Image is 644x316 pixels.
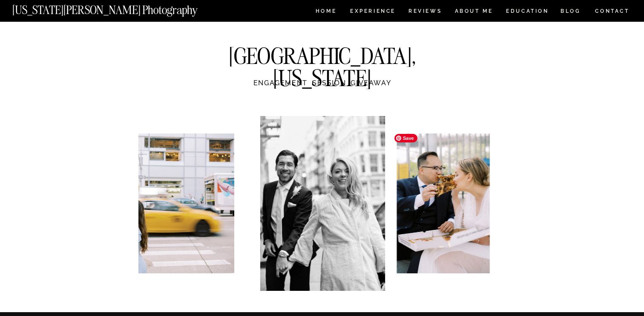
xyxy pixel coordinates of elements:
[454,9,493,16] a: ABOUT ME
[12,4,226,12] a: [US_STATE][PERSON_NAME] Photography
[213,45,431,68] h1: [GEOGRAPHIC_DATA], [US_STATE]
[561,9,581,16] a: BLOG
[350,9,395,16] a: Experience
[408,9,440,16] a: REVIEWS
[104,80,540,94] h1: Engagement Session Giveaway
[505,9,550,16] a: EDUCATION
[314,9,338,16] a: HOME
[595,6,630,16] a: CONTACT
[394,134,417,142] span: Save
